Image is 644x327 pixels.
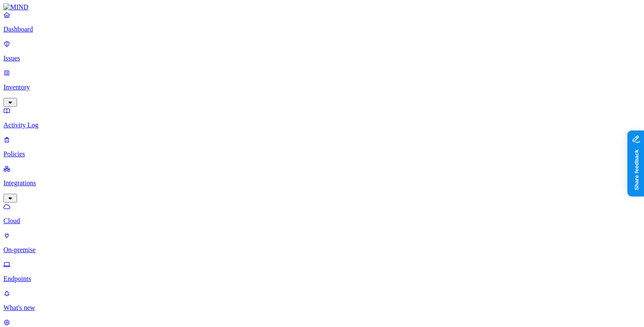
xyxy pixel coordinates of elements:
a: Activity Log [3,107,641,129]
p: Inventory [3,83,641,91]
p: Dashboard [3,26,641,33]
a: MIND [3,3,641,11]
a: Inventory [3,69,641,106]
a: Integrations [3,165,641,201]
p: Policies [3,150,641,158]
a: Cloud [3,203,641,225]
a: Policies [3,136,641,158]
a: What's new [3,290,641,312]
p: Issues [3,54,641,62]
a: Dashboard [3,11,641,33]
p: Endpoints [3,275,641,283]
p: Activity Log [3,121,641,129]
a: Issues [3,40,641,62]
p: Cloud [3,217,641,225]
p: On-premise [3,246,641,254]
img: MIND [3,3,29,11]
p: Integrations [3,179,641,187]
a: On-premise [3,232,641,254]
p: What's new [3,304,641,312]
a: Endpoints [3,261,641,283]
